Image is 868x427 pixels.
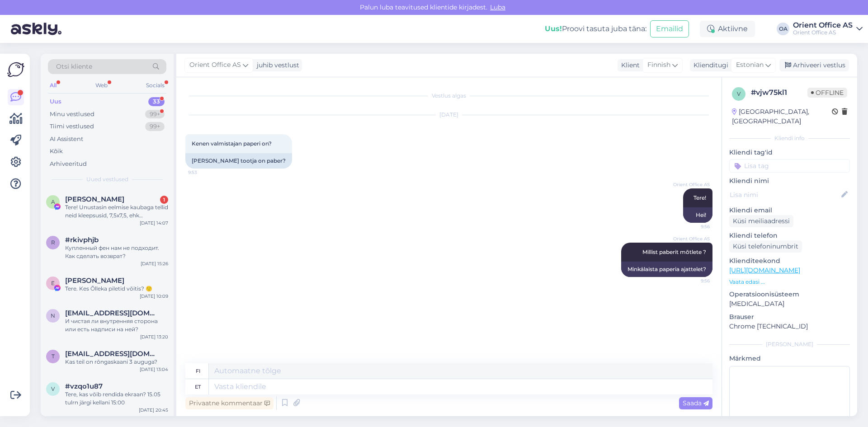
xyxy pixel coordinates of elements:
[729,206,850,215] p: Kliendi email
[51,312,55,319] span: n
[777,23,789,35] div: OA
[56,62,92,71] span: Otsi kliente
[729,148,850,157] p: Kliendi tag'id
[94,80,109,91] div: Web
[51,280,55,286] span: E
[185,153,292,169] div: [PERSON_NAME] tootja on paber?
[700,21,755,37] div: Aktiivne
[140,366,168,373] div: [DATE] 13:04
[618,61,640,70] div: Klient
[729,215,793,227] div: Küsi meiliaadressi
[693,194,706,201] span: Tere!
[690,61,728,70] div: Klienditugi
[736,60,764,70] span: Estonian
[139,407,168,413] div: [DATE] 20:45
[65,277,124,285] span: Eva-Maria Virnas
[192,140,272,147] span: Kenen valmistajan paperi on?
[729,299,850,309] p: [MEDICAL_DATA]
[253,61,299,70] div: juhib vestlust
[195,379,201,394] div: et
[65,236,99,244] span: #rkivphjb
[160,196,168,204] div: 1
[729,290,850,299] p: Operatsioonisüsteem
[729,278,850,286] p: Vaata edasi ...
[140,220,168,226] div: [DATE] 14:07
[751,87,807,98] div: # vjw75kl1
[65,285,168,293] div: Tere. Kes Õlleka piletid võitis? 🙂
[65,195,124,203] span: Aavi Kallakas
[145,122,165,131] div: 99+
[185,111,712,119] div: [DATE]
[683,399,709,407] span: Saada
[48,80,58,91] div: All
[807,88,847,98] span: Offline
[779,59,849,71] div: Arhiveeri vestlus
[148,97,165,106] div: 33
[650,20,689,38] button: Emailid
[729,340,850,348] div: [PERSON_NAME]
[141,260,168,267] div: [DATE] 15:26
[729,354,850,363] p: Märkmed
[732,107,832,126] div: [GEOGRAPHIC_DATA], [GEOGRAPHIC_DATA]
[52,353,55,360] span: t
[185,397,274,409] div: Privaatne kommentaar
[140,293,168,300] div: [DATE] 10:09
[729,312,850,322] p: Brauser
[50,147,63,156] div: Kõik
[65,309,159,317] span: natalyamam3@gmail.com
[729,256,850,266] p: Klienditeekond
[65,350,159,358] span: timakova.katrin@gmail.com
[729,322,850,331] p: Chrome [TECHNICAL_ID]
[621,262,712,277] div: Minkälaista paperia ajattelet?
[676,223,710,230] span: 9:56
[51,239,55,246] span: r
[188,169,222,176] span: 9:53
[683,207,712,223] div: Hei!
[65,317,168,333] div: И чистая ли внутренняя сторона или есть надписи на ней?
[189,60,241,70] span: Orient Office AS
[50,122,94,131] div: Tiimi vestlused
[65,390,168,407] div: Tere, kas võib rendida ekraan? 15.05 tulrn järgi kellani 15:00
[730,190,840,200] input: Lisa nimi
[140,333,168,340] div: [DATE] 13:20
[673,235,710,242] span: Orient Office AS
[196,363,200,379] div: fi
[65,244,168,260] div: Купленный фен нам не подходит. Как сделать возврат?
[86,175,128,183] span: Uued vestlused
[545,23,646,34] div: Proovi tasuta juba täna:
[647,60,670,70] span: Finnish
[50,110,94,119] div: Minu vestlused
[50,135,83,144] div: AI Assistent
[642,249,706,255] span: Millist paberit mõtlete ?
[7,61,24,78] img: Askly Logo
[65,358,168,366] div: Kas teil on rõngaskaani 3 auguga?
[51,198,55,205] span: A
[729,240,802,253] div: Küsi telefoninumbrit
[50,160,87,169] div: Arhiveeritud
[737,90,741,97] span: v
[793,22,863,36] a: Orient Office ASOrient Office AS
[65,203,168,220] div: Tere! Unustasin eelmise kaubaga tellid neid kleepsusid, 7,5x7,5, ehk märkmepabereid, ega tagant j...
[793,22,853,29] div: Orient Office AS
[676,277,710,284] span: 9:56
[545,24,562,33] b: Uus!
[51,385,55,392] span: v
[487,3,508,11] span: Luba
[729,231,850,240] p: Kliendi telefon
[729,176,850,186] p: Kliendi nimi
[729,159,850,173] input: Lisa tag
[729,134,850,142] div: Kliendi info
[65,382,103,390] span: #vzqo1u87
[145,110,165,119] div: 99+
[185,92,712,100] div: Vestlus algas
[793,29,853,36] div: Orient Office AS
[50,97,61,106] div: Uus
[144,80,166,91] div: Socials
[729,266,800,274] a: [URL][DOMAIN_NAME]
[673,181,710,188] span: Orient Office AS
